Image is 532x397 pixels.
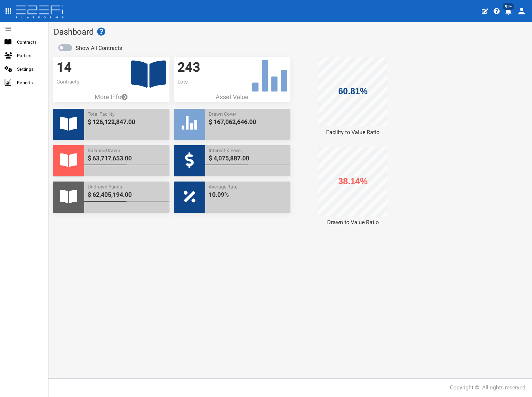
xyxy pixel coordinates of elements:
[17,38,43,46] span: Contracts
[209,183,287,190] span: Average Rate
[76,44,122,52] label: Show All Contracts
[177,78,287,86] p: Lots
[174,92,290,102] p: Asset Value
[295,129,411,136] div: Facility to Value Ratio
[54,27,527,36] h1: Dashboard
[450,384,527,392] div: Copyright ©. All rights reserved.
[53,92,169,102] a: More Info
[209,111,287,117] span: Drawn Cover
[88,117,166,126] span: $ 126,122,847.00
[17,52,43,60] span: Parties
[177,60,287,75] h3: 243
[56,78,166,86] p: Contracts
[88,147,166,154] span: Balance Drawn
[56,60,166,75] h3: 14
[17,79,43,87] span: Reports
[88,111,166,117] span: Total Facility
[88,183,166,190] span: Undrawn Funds
[209,190,287,199] span: 10.09%
[209,147,287,154] span: Interest & Fees
[209,117,287,126] span: $ 167,062,646.00
[17,65,43,73] span: Settings
[88,154,166,163] span: $ 63,717,653.00
[209,154,287,163] span: $ 4,075,887.00
[295,219,411,227] div: Drawn to Value Ratio
[88,190,166,199] span: $ 62,405,194.00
